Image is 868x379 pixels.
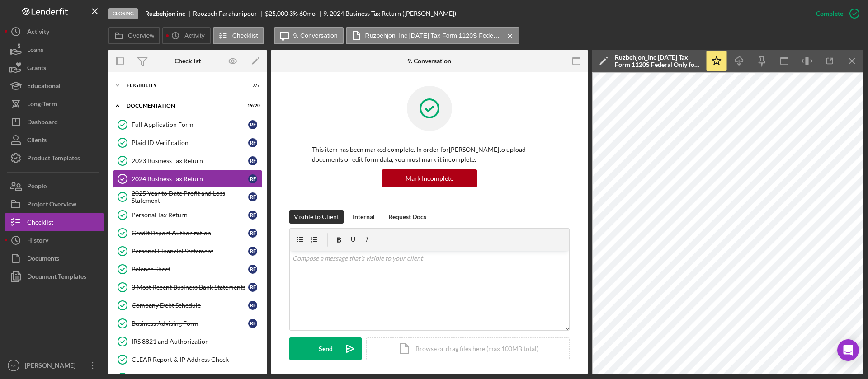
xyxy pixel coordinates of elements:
[108,8,138,19] div: Closing
[113,134,262,152] a: Plaid ID VerificationRF
[132,284,248,291] div: 3 Most Recent Business Bank Statements
[132,229,248,237] div: Credit Report Authorization
[244,103,260,108] div: 19 / 20
[113,278,262,296] a: 3 Most Recent Business Bank StatementsRF
[132,320,248,327] div: Business Advising Form
[5,195,104,213] button: Project Overview
[132,302,248,309] div: Company Debt Schedule
[184,32,204,39] label: Activity
[213,27,264,44] button: Checklist
[27,113,58,133] div: Dashboard
[5,77,104,95] button: Educational
[5,231,104,249] button: History
[113,332,262,351] a: IRS 8821 and Authorization
[27,231,48,252] div: History
[406,169,453,187] div: Mark Incomplete
[132,190,248,204] div: 2025 Year to Date Profit and Loss Statement
[348,210,379,224] button: Internal
[5,131,104,149] button: Clients
[27,249,59,270] div: Documents
[265,10,288,17] div: $25,000
[274,27,344,44] button: 9. Conversation
[27,59,46,79] div: Grants
[127,83,237,88] div: Eligibility
[5,23,104,41] button: Activity
[132,248,248,255] div: Personal Financial Statement
[113,116,262,134] a: Full Application FormRF
[27,213,53,234] div: Checklist
[365,32,501,39] label: Ruzbehjon_Inc [DATE] Tax Form 1120S Federal Only for State or Creditors.pdf
[132,356,262,363] div: CLEAR Report & IP Address Check
[248,120,257,129] div: R F
[132,266,248,273] div: Balance Sheet
[113,206,262,224] a: Personal Tax ReturnRF
[353,210,375,224] div: Internal
[27,41,43,61] div: Loans
[113,170,262,188] a: 2024 Business Tax ReturnRF
[289,337,362,360] button: Send
[23,356,81,377] div: [PERSON_NAME]
[807,5,863,23] button: Complete
[232,32,258,39] label: Checklist
[132,157,248,164] div: 2023 Business Tax Return
[5,356,104,374] button: SS[PERSON_NAME]
[145,10,185,17] b: Ruzbehjon inc
[248,283,257,292] div: R F
[113,260,262,278] a: Balance SheetRF
[248,229,257,238] div: R F
[27,149,80,169] div: Product Templates
[312,145,547,165] p: This item has been marked complete. In order for [PERSON_NAME] to upload documents or edit form d...
[248,247,257,256] div: R F
[5,95,104,113] button: Long-Term
[5,41,104,59] button: Loans
[5,59,104,77] button: Grants
[27,131,47,151] div: Clients
[289,210,344,224] button: Visible to Client
[837,339,859,361] div: Open Intercom Messenger
[248,192,257,201] div: R F
[5,267,104,285] button: Document Templates
[113,152,262,170] a: 2023 Business Tax ReturnRF
[193,10,265,17] div: Roozbeh Farahanipour
[11,363,17,368] text: SS
[5,177,104,195] button: People
[5,149,104,167] button: Product Templates
[113,242,262,260] a: Personal Financial StatementRF
[27,23,49,43] div: Activity
[175,57,201,65] div: Checklist
[248,156,257,165] div: R F
[294,210,339,224] div: Visible to Client
[248,319,257,328] div: R F
[319,337,333,360] div: Send
[5,249,104,267] button: Documents
[27,77,61,97] div: Educational
[299,10,316,17] div: 60 mo
[113,188,262,206] a: 2025 Year to Date Profit and Loss StatementRF
[248,174,257,183] div: R F
[5,113,104,131] button: Dashboard
[248,301,257,310] div: R F
[248,138,257,147] div: R F
[407,57,451,65] div: 9. Conversation
[248,265,257,274] div: R F
[323,10,456,17] div: 9. 2024 Business Tax Return ([PERSON_NAME])
[388,210,426,224] div: Request Docs
[27,195,76,215] div: Project Overview
[244,83,260,88] div: 7 / 7
[5,213,104,231] button: Checklist
[108,27,160,44] button: Overview
[132,121,248,128] div: Full Application Form
[113,351,262,369] a: CLEAR Report & IP Address Check
[384,210,431,224] button: Request Docs
[113,296,262,314] a: Company Debt ScheduleRF
[346,27,519,44] button: Ruzbehjon_Inc [DATE] Tax Form 1120S Federal Only for State or Creditors.pdf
